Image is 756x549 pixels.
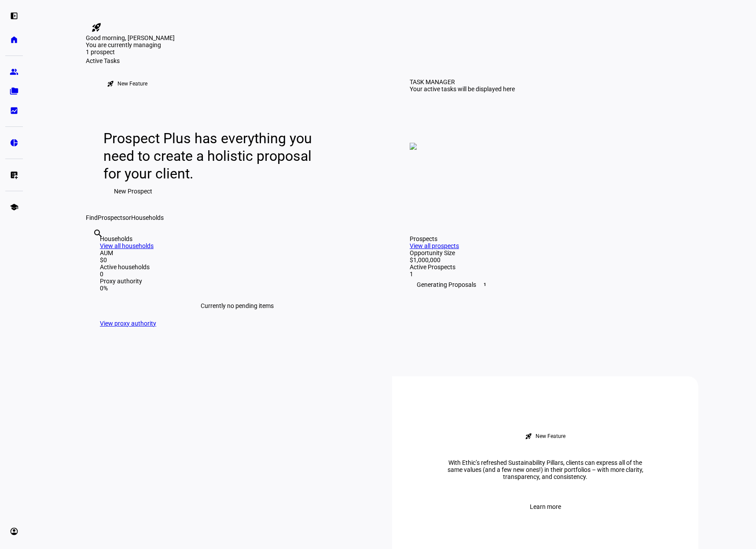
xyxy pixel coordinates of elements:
eth-mat-symbol: account_circle [10,527,18,536]
span: Households [131,214,164,221]
eth-mat-symbol: bid_landscape [10,106,18,115]
button: Learn more [519,498,572,516]
eth-mat-symbol: group [10,67,18,76]
div: Prospect Plus has everything you need to create a holistic proposal for your client. [103,130,320,182]
input: Enter name of prospect or household [93,240,95,251]
eth-mat-symbol: school [10,203,18,211]
div: $0 [100,256,374,263]
button: New Prospect [103,182,163,200]
div: New Feature [117,80,147,87]
div: Opportunity Size [410,249,684,256]
mat-icon: search [93,228,103,239]
a: group [5,63,23,81]
span: You are currently managing [86,41,161,48]
div: Good morning, [PERSON_NAME] [86,34,698,41]
div: 1 [410,271,684,278]
span: Learn more [530,498,561,516]
div: 0 [100,271,374,278]
div: Active households [100,263,374,271]
div: Currently no pending items [100,292,374,320]
div: Proxy authority [100,278,374,285]
div: 0% [100,285,374,292]
div: With Ethic’s refreshed Sustainability Pillars, clients can express all of the same values (and a ... [435,459,655,480]
span: Prospects [98,214,125,221]
eth-mat-symbol: left_panel_open [10,11,18,20]
div: $1,000,000 [410,256,684,263]
img: empty-tasks.png [410,143,417,150]
div: Active Tasks [86,57,698,64]
mat-icon: rocket_launch [525,433,532,440]
div: New Feature [536,433,565,440]
div: Active Prospects [410,263,684,271]
div: TASK MANAGER [410,78,455,85]
a: View all prospects [410,242,459,249]
a: View proxy authority [100,320,156,327]
a: pie_chart [5,134,23,152]
span: 1 [481,281,488,288]
div: 1 prospect [86,48,174,56]
eth-mat-symbol: pie_chart [10,138,18,147]
eth-mat-symbol: list_alt_add [10,171,18,179]
div: Your active tasks will be displayed here [410,85,515,93]
mat-icon: rocket_launch [91,22,102,33]
a: bid_landscape [5,102,23,119]
a: home [5,31,23,48]
eth-mat-symbol: home [10,35,18,44]
eth-mat-symbol: folder_copy [10,87,18,96]
a: folder_copy [5,82,23,100]
a: View all households [100,242,154,249]
div: Prospects [410,235,684,242]
div: Find or [86,214,698,221]
div: AUM [100,249,374,256]
mat-icon: rocket_launch [107,80,114,87]
div: Households [100,235,374,242]
div: Generating Proposals [410,278,684,292]
span: New Prospect [114,182,152,200]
